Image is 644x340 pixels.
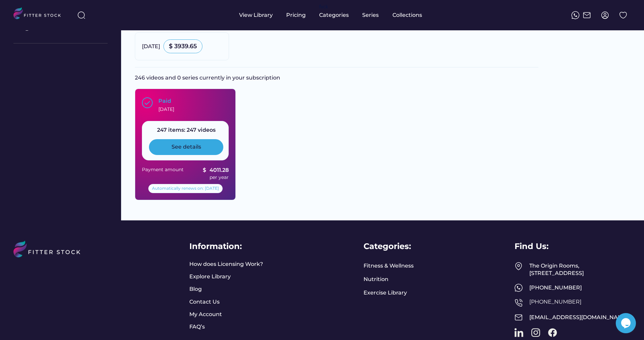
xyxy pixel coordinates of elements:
[529,314,628,320] a: [EMAIL_ADDRESS][DOMAIN_NAME]
[319,3,328,10] div: fvck
[189,285,206,293] a: Blog
[515,262,523,270] img: Frame%2049.svg
[601,11,609,19] img: profile-circle.svg
[571,11,579,19] img: meteor-icons_whatsapp%20%281%29.svg
[364,276,388,283] a: Nutrition
[616,313,637,333] iframe: chat widget
[392,11,422,19] div: Collections
[286,11,306,19] div: Pricing
[529,262,631,277] div: The Origin Rooms, [STREET_ADDRESS]
[189,311,222,318] a: My Account
[210,174,229,181] div: per year
[529,284,631,291] div: [PHONE_NUMBER]
[142,97,153,108] img: Group%201000002397.svg
[77,11,85,19] img: search-normal%203.svg
[149,126,223,134] div: 247 items: 247 videos
[13,7,67,21] img: LOGO.svg
[239,11,273,19] div: View Library
[172,143,201,151] div: See details
[515,284,523,292] img: meteor-icons_whatsapp%20%281%29.svg
[515,241,548,252] div: Find Us:
[142,43,160,50] div: [DATE]
[515,299,523,307] img: Frame%2050.svg
[364,289,407,297] a: Exercise Library
[515,313,523,321] img: Frame%2051.svg
[158,97,171,105] div: Paid
[619,11,627,19] img: Group%201000002324%20%282%29.svg
[189,260,263,268] a: How does Licensing Work?
[189,298,220,306] a: Contact Us
[169,42,197,51] div: $ 3939.65
[362,11,379,19] div: Series
[158,106,174,113] div: [DATE]
[189,241,242,252] div: Information:
[364,241,411,252] div: Categories:
[189,323,206,331] a: FAQ’s
[189,273,231,280] a: Explore Library
[203,166,210,174] div: $
[319,11,349,19] div: Categories
[135,74,538,82] div: 246 videos and 0 series currently in your subscription
[583,11,591,19] img: Frame%2051.svg
[152,186,219,191] div: Automatically renews on: [DATE]
[210,166,229,174] div: 4011.28
[364,262,414,270] a: Fitness & Wellness
[13,241,88,274] img: LOGO%20%281%29.svg
[142,166,184,173] div: Payment amount
[529,299,581,305] a: [PHONE_NUMBER]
